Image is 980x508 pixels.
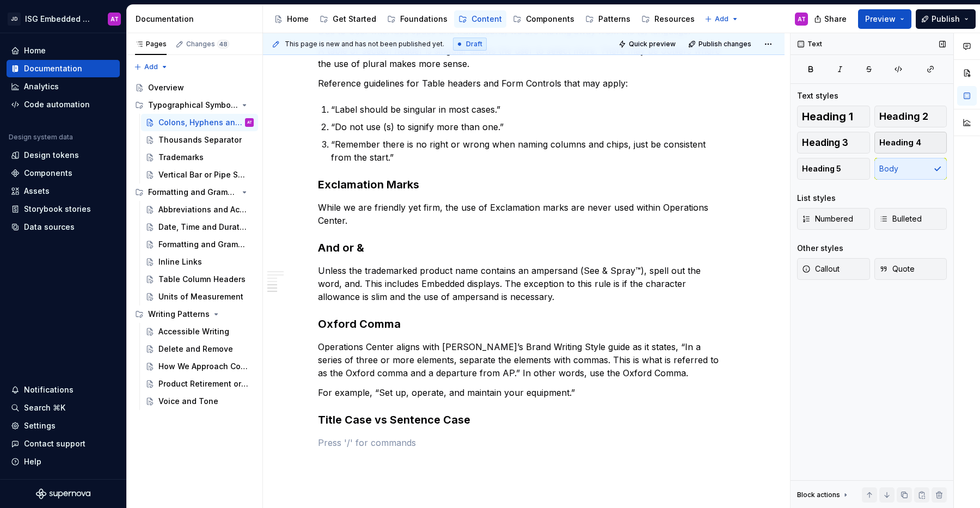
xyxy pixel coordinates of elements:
[879,111,928,122] span: Heading 2
[318,44,730,70] p: A table or section header is singular allows the user to select more. There may be outliers where...
[24,384,73,395] div: Notifications
[158,361,248,372] div: How We Approach Content
[24,402,65,413] div: Search ⌘K
[158,134,242,145] div: Thousands Separator
[331,138,730,164] p: “Remember there is no right or wrong when naming columns and chips, just be consistent from the s...
[874,106,947,127] button: Heading 2
[7,60,120,77] a: Documentation
[111,15,119,23] div: AT
[331,120,730,133] p: “Do not use (s) to signify more than one.”
[797,258,870,280] button: Callout
[131,183,258,201] div: Formatting and Grammar
[158,204,248,215] div: Abbreviations and Acronyms
[158,396,218,407] div: Voice and Tone
[24,456,41,467] div: Help
[916,9,976,29] button: Publish
[141,323,258,340] a: Accessible Writing
[654,14,695,25] div: Resources
[797,487,850,503] div: Block actions
[318,201,730,227] p: While we are friendly yet firm, the use of Exclamation marks are never used within Operations Cen...
[2,7,124,30] button: JDISG Embedded Design SystemAT
[285,40,444,48] span: This page is new and has not been published yet.
[158,274,246,285] div: Table Column Headers
[581,10,635,28] a: Patterns
[24,150,79,161] div: Design tokens
[247,117,252,128] div: AT
[131,79,258,410] div: Page tree
[7,96,120,113] a: Code automation
[158,256,202,267] div: Inline Links
[141,166,258,183] a: Vertical Bar or Pipe Symbol |
[879,213,922,224] span: Bulleted
[158,378,248,389] div: Product Retirement or Transition
[158,239,248,250] div: Formatting and Grammar
[802,264,840,274] span: Callout
[7,417,120,434] a: Settings
[24,45,46,56] div: Home
[158,291,243,302] div: Units of Measurement
[797,158,870,180] button: Heading 5
[797,208,870,230] button: Numbered
[287,14,309,25] div: Home
[24,204,91,215] div: Storybook stories
[141,201,258,218] a: Abbreviations and Acronyms
[36,488,90,499] svg: Supernova Logo
[131,59,171,75] button: Add
[158,222,248,232] div: Date, Time and Duration
[808,9,854,29] button: Share
[315,10,381,28] a: Get Started
[24,186,50,197] div: Assets
[629,40,676,48] span: Quick preview
[141,253,258,271] a: Inline Links
[318,264,730,303] p: Unless the trademarked product name contains an ampersand (See & Spray™), spell out the word, and...
[141,218,258,236] a: Date, Time and Duration
[715,15,728,23] span: Add
[331,103,730,116] p: “Label should be singular in most cases.”
[7,200,120,218] a: Storybook stories
[7,435,120,452] button: Contact support
[615,36,681,52] button: Quick preview
[824,14,847,25] span: Share
[466,40,482,48] span: Draft
[454,10,506,28] a: Content
[318,412,730,427] h3: Title Case vs Sentence Case
[318,316,730,332] h3: Oxford Comma
[598,14,630,25] div: Patterns
[24,81,59,92] div: Analytics
[141,393,258,410] a: Voice and Tone
[865,14,896,25] span: Preview
[879,137,921,148] span: Heading 4
[25,14,95,25] div: ISG Embedded Design System
[158,344,233,354] div: Delete and Remove
[874,258,947,280] button: Quote
[24,222,75,232] div: Data sources
[802,111,853,122] span: Heading 1
[135,40,167,48] div: Pages
[186,40,229,48] div: Changes
[685,36,756,52] button: Publish changes
[141,358,258,375] a: How We Approach Content
[318,240,730,255] h3: And or &
[7,182,120,200] a: Assets
[932,14,960,25] span: Publish
[131,96,258,114] div: Typographical Symbols and Punctuation
[141,149,258,166] a: Trademarks
[858,9,911,29] button: Preview
[141,131,258,149] a: Thousands Separator
[7,381,120,399] button: Notifications
[141,114,258,131] a: Colons, Hyphens and DashesAT
[141,288,258,305] a: Units of Measurement
[9,133,73,142] div: Design system data
[874,132,947,154] button: Heading 4
[318,177,730,192] h3: Exclamation Marks
[24,438,85,449] div: Contact support
[797,106,870,127] button: Heading 1
[148,187,238,198] div: Formatting and Grammar
[141,271,258,288] a: Table Column Headers
[701,11,742,27] button: Add
[141,236,258,253] a: Formatting and Grammar
[7,164,120,182] a: Components
[471,14,502,25] div: Content
[7,453,120,470] button: Help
